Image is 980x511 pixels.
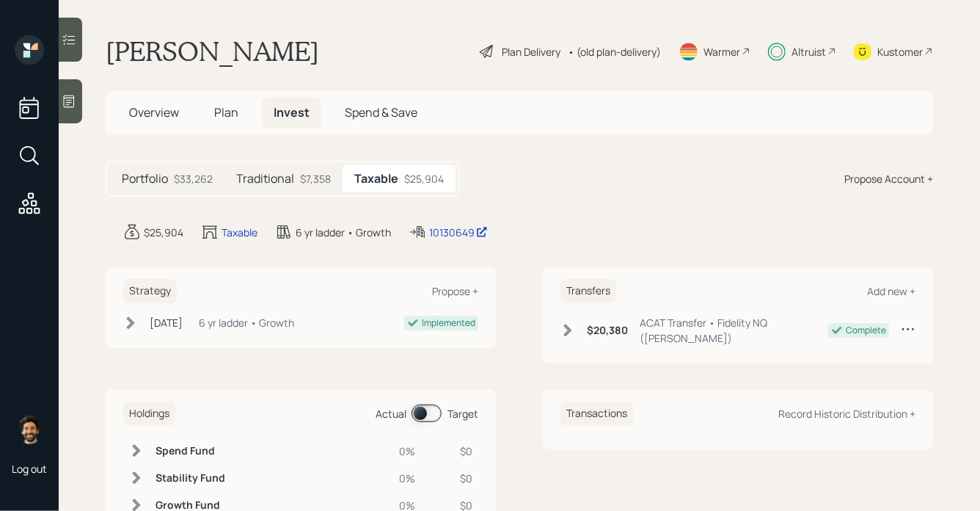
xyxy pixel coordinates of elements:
[404,171,444,186] div: $25,904
[214,104,238,120] span: Plan
[150,315,183,330] div: [DATE]
[123,402,175,426] h6: Holdings
[156,445,225,457] h6: Spend Fund
[429,225,488,240] div: 10130649
[791,44,826,59] div: Altruist
[389,471,415,486] div: 0%
[568,44,661,59] div: • (old plan-delivery)
[867,284,915,298] div: Add new +
[122,172,168,186] h5: Portfolio
[174,171,213,186] div: $33,262
[236,172,294,186] h5: Traditional
[587,325,628,337] h6: $20,380
[432,284,478,298] div: Propose +
[296,225,391,240] div: 6 yr ladder • Growth
[345,104,417,120] span: Spend & Save
[123,279,177,303] h6: Strategy
[640,315,828,346] div: ACAT Transfer • Fidelity NQ ([PERSON_NAME])
[433,443,472,459] div: $0
[129,104,179,120] span: Overview
[156,472,225,485] h6: Stability Fund
[703,44,740,59] div: Warmer
[560,279,616,303] h6: Transfers
[877,44,923,59] div: Kustomer
[844,171,933,186] div: Propose Account +
[199,315,294,330] div: 6 yr ladder • Growth
[433,471,472,486] div: $0
[447,406,478,421] div: Target
[354,172,398,186] h5: Taxable
[144,225,183,240] div: $25,904
[376,406,406,421] div: Actual
[389,443,415,459] div: 0%
[15,415,44,444] img: eric-schwartz-headshot.png
[422,316,475,330] div: Implemented
[502,44,560,59] div: Plan Delivery
[560,402,633,426] h6: Transactions
[846,324,886,337] div: Complete
[106,35,319,68] h1: [PERSON_NAME]
[300,171,331,186] div: $7,358
[12,462,47,476] div: Log out
[274,104,310,120] span: Invest
[222,225,257,240] div: Taxable
[778,407,915,421] div: Record Historic Distribution +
